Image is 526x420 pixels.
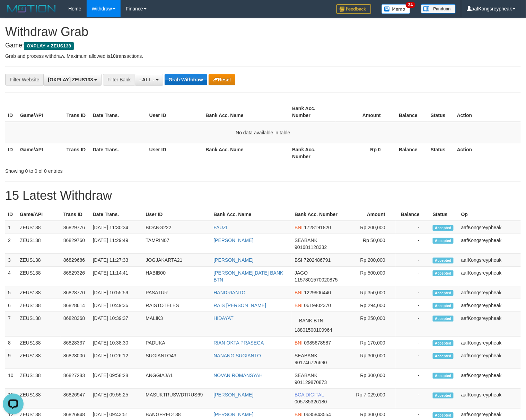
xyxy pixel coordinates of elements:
[3,3,24,24] button: Open LiveChat chat widget
[17,267,61,286] td: ZEUS138
[214,340,264,346] a: RIAN OKTA PRASEGA
[458,389,521,409] td: aafKongsreypheak
[295,244,327,250] span: Copy 901681128332 to clipboard
[43,74,102,86] button: [OXPLAY] ZEUS138
[17,389,61,409] td: ZEUS138
[295,277,338,283] span: Copy 1157801570020875 to clipboard
[5,312,17,337] td: 7
[110,53,116,59] strong: 10
[143,349,211,369] td: SUGIANTO43
[90,299,143,312] td: [DATE] 10:49:36
[214,353,261,358] a: NANANG SUGIANTO
[336,4,371,14] img: Feedback.jpg
[5,267,17,286] td: 4
[396,221,430,234] td: -
[5,42,521,49] h4: Game:
[391,143,428,163] th: Balance
[344,234,396,254] td: Rp 50,000
[396,349,430,369] td: -
[344,286,396,299] td: Rp 350,000
[289,102,336,122] th: Bank Acc. Number
[90,254,143,267] td: [DATE] 11:27:33
[5,389,17,409] td: 11
[458,286,521,299] td: aafKongsreypheak
[139,77,155,82] span: - ALL -
[135,74,163,86] button: - ALL -
[214,270,283,283] a: [PERSON_NAME][DATE] BANK BTN
[396,286,430,299] td: -
[5,74,43,86] div: Filter Website
[458,299,521,312] td: aafKongsreypheak
[17,286,61,299] td: ZEUS138
[458,208,521,221] th: Op
[143,267,211,286] td: HABIB00
[48,77,93,82] span: [OXPLAY] ZEUS138
[17,254,61,267] td: ZEUS138
[295,303,303,308] span: BNI
[433,340,454,346] span: Accepted
[295,257,303,263] span: BSI
[61,208,90,221] th: Trans ID
[143,286,211,299] td: PASATUR
[344,369,396,389] td: Rp 300,000
[344,267,396,286] td: Rp 500,000
[5,286,17,299] td: 5
[165,74,207,85] button: Grab Withdraw
[214,225,228,230] a: FAUZI
[214,238,254,243] a: [PERSON_NAME]
[295,270,308,276] span: JAGO
[214,303,266,308] a: RAIS [PERSON_NAME]
[428,143,454,163] th: Status
[61,286,90,299] td: 86828770
[61,369,90,389] td: 86827283
[147,143,203,163] th: User ID
[458,312,521,337] td: aafKongsreypheak
[5,102,17,122] th: ID
[344,349,396,369] td: Rp 300,000
[5,254,17,267] td: 3
[295,379,327,385] span: Copy 901129870873 to clipboard
[396,208,430,221] th: Balance
[391,102,428,122] th: Balance
[5,208,17,221] th: ID
[17,337,61,349] td: ZEUS138
[304,303,331,308] span: Copy 0619402370 to clipboard
[304,257,331,263] span: Copy 7202486791 to clipboard
[433,373,454,379] span: Accepted
[90,102,147,122] th: Date Trans.
[433,353,454,359] span: Accepted
[5,3,58,14] img: MOTION_logo.png
[454,143,521,163] th: Action
[433,238,454,244] span: Accepted
[90,208,143,221] th: Date Trans.
[433,316,454,322] span: Accepted
[143,299,211,312] td: RAISTOTELES
[17,299,61,312] td: ZEUS138
[295,290,303,295] span: BNI
[304,225,331,230] span: Copy 1728191820 to clipboard
[295,412,303,418] span: BNI
[382,4,411,14] img: Button%20Memo.svg
[428,102,454,122] th: Status
[64,102,90,122] th: Trans ID
[295,353,317,358] span: SEABANK
[295,373,317,378] span: SEABANK
[295,238,317,243] span: SEABANK
[214,315,234,321] a: HIDAYAT
[344,299,396,312] td: Rp 294,000
[396,337,430,349] td: -
[17,208,61,221] th: Game/API
[5,349,17,369] td: 9
[295,392,324,398] span: BCA DIGITAL
[17,221,61,234] td: ZEUS138
[295,225,303,230] span: BNI
[433,393,454,399] span: Accepted
[5,299,17,312] td: 6
[433,303,454,309] span: Accepted
[214,373,263,378] a: NOVAN ROMANSYAH
[292,208,344,221] th: Bank Acc. Number
[304,412,331,418] span: Copy 0685843554 to clipboard
[304,290,331,295] span: Copy 1229906440 to clipboard
[344,208,396,221] th: Amount
[458,234,521,254] td: aafKongsreypheak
